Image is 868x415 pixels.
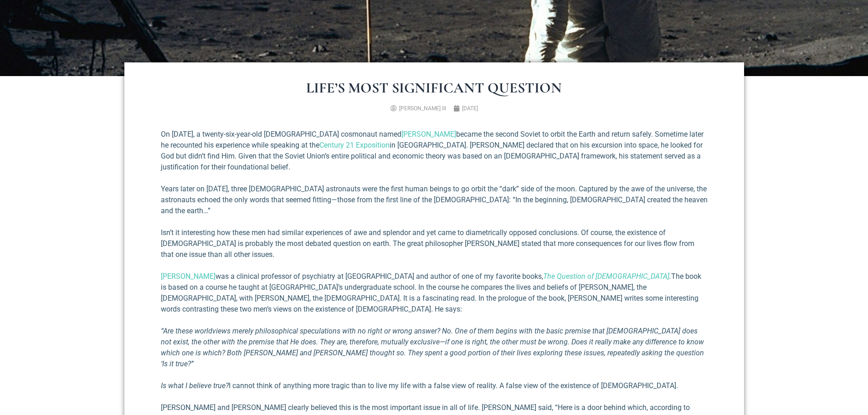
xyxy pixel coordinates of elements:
a: [PERSON_NAME] [161,272,216,281]
time: [DATE] [462,105,478,112]
a: [DATE] [453,104,478,113]
em: Is what I believe true? [161,381,229,390]
p: I cannot think of anything more tragic than to live my life with a false view of reality. A false... [161,380,708,391]
em: “Are these worldviews merely philosophical speculations with no right or wrong answer? No. One of... [161,327,704,368]
span: [PERSON_NAME] III [399,105,446,112]
p: On [DATE], a twenty-six-year-old [DEMOGRAPHIC_DATA] cosmonaut named became the second Soviet to o... [161,129,708,173]
a: The Question of [DEMOGRAPHIC_DATA] [543,272,669,281]
em: . [543,272,671,281]
a: Century 21 Exposition [319,141,390,149]
p: Years later on [DATE], three [DEMOGRAPHIC_DATA] astronauts were the first human beings to go orbi... [161,184,708,216]
p: was a clinical professor of psychiatry at [GEOGRAPHIC_DATA] and author of one of my favorite book... [161,271,708,315]
p: Isn’t it interesting how these men had similar experiences of awe and splendor and yet came to di... [161,227,708,260]
a: [PERSON_NAME] [401,130,456,138]
h1: Life’s Most Significant Question [161,81,708,95]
